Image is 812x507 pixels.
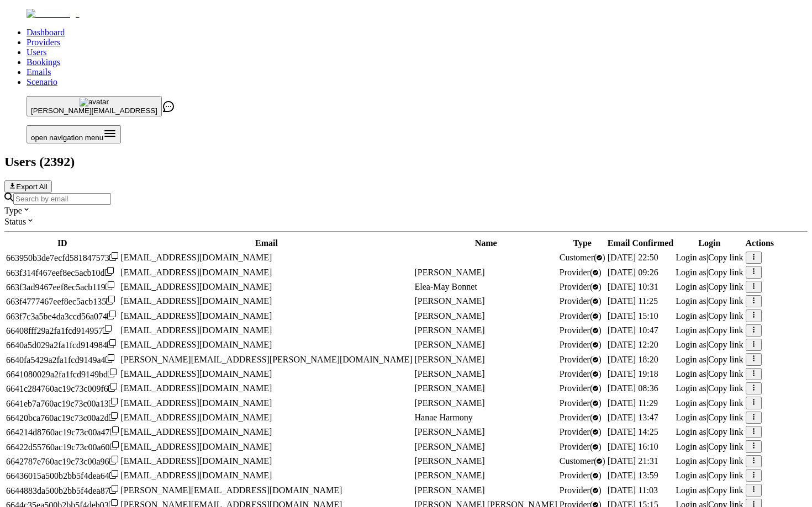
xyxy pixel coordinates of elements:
span: Copy link [708,296,744,306]
span: validated [560,253,605,262]
div: Click to copy [6,267,119,278]
span: [PERSON_NAME] [415,427,485,436]
span: Login as [676,311,706,321]
span: Copy link [708,383,744,393]
span: validated [560,398,602,408]
span: Login as [676,253,706,262]
span: [PERSON_NAME][EMAIL_ADDRESS][PERSON_NAME][DOMAIN_NAME] [121,355,413,364]
span: Copy link [708,369,744,378]
div: Click to copy [6,369,119,380]
button: avatar[PERSON_NAME][EMAIL_ADDRESS] [27,96,162,116]
span: [PERSON_NAME] [415,355,485,364]
span: [PERSON_NAME] [415,471,485,480]
h2: Users ( 2392 ) [4,154,808,169]
span: [DATE] 22:50 [608,253,658,262]
span: Copy link [708,268,744,277]
span: [DATE] 10:47 [608,325,658,335]
div: | [676,268,743,277]
a: Bookings [27,57,60,67]
span: validated [560,427,602,436]
span: Login as [676,296,706,306]
span: Hanae Harmony [415,413,473,422]
th: Login [675,238,744,249]
span: validated [560,268,602,277]
span: Login as [676,485,706,495]
div: | [676,325,743,335]
div: | [676,471,743,481]
span: [PERSON_NAME][EMAIL_ADDRESS][DOMAIN_NAME] [121,485,342,495]
span: [DATE] 15:10 [608,311,658,321]
div: | [676,282,743,292]
span: [DATE] 11:25 [608,296,658,306]
span: [EMAIL_ADDRESS][DOMAIN_NAME] [121,311,272,321]
span: [DATE] 09:26 [608,268,658,277]
a: Emails [27,67,51,77]
span: Login as [676,413,706,422]
div: | [676,442,743,452]
span: validated [560,413,602,422]
span: Copy link [708,471,744,480]
div: Status [4,216,808,227]
span: [PERSON_NAME] [415,340,485,349]
span: Login as [676,471,706,480]
div: | [676,355,743,365]
span: validated [560,471,602,480]
span: Copy link [708,311,744,321]
span: [PERSON_NAME] [415,311,485,321]
span: Copy link [708,427,744,436]
span: validated [560,442,602,451]
span: Login as [676,383,706,393]
span: [PERSON_NAME] [415,369,485,378]
div: | [676,398,743,408]
span: [DATE] 19:18 [608,369,658,378]
div: Click to copy [6,383,119,394]
div: | [676,383,743,393]
span: Copy link [708,340,744,349]
span: [DATE] 18:20 [608,355,658,364]
button: Open menu [27,125,121,143]
button: Export All [4,180,52,193]
div: Click to copy [6,325,119,336]
span: open navigation menu [31,134,103,142]
span: [DATE] 11:29 [608,398,658,408]
th: Email Confirmed [607,238,674,249]
span: validated [560,282,602,291]
div: Click to copy [6,426,119,437]
span: Login as [676,340,706,349]
span: [EMAIL_ADDRESS][DOMAIN_NAME] [121,296,272,306]
span: Copy link [708,253,744,262]
span: [EMAIL_ADDRESS][DOMAIN_NAME] [121,471,272,480]
span: [PERSON_NAME][EMAIL_ADDRESS] [31,106,157,115]
span: [DATE] 13:47 [608,413,658,422]
div: Click to copy [6,296,119,307]
span: Login as [676,268,706,277]
a: Users [27,47,46,57]
span: [EMAIL_ADDRESS][DOMAIN_NAME] [121,268,272,277]
th: Email [120,238,413,249]
span: [DATE] 21:31 [608,456,658,466]
span: [EMAIL_ADDRESS][DOMAIN_NAME] [121,282,272,291]
span: Login as [676,355,706,364]
span: Login as [676,282,706,291]
span: [PERSON_NAME] [415,442,485,451]
span: [PERSON_NAME] [415,383,485,393]
span: [DATE] 12:20 [608,340,658,349]
img: Fluum Logo [27,9,80,19]
span: [PERSON_NAME] [415,296,485,306]
div: Click to copy [6,354,119,365]
span: Copy link [708,442,744,451]
span: Login as [676,398,706,408]
span: [DATE] 10:31 [608,282,658,291]
div: | [676,413,743,423]
div: | [676,369,743,379]
span: [EMAIL_ADDRESS][DOMAIN_NAME] [121,340,272,349]
span: Elea-May Bonnet [415,282,477,291]
span: [EMAIL_ADDRESS][DOMAIN_NAME] [121,253,272,262]
span: validated [560,340,602,349]
span: [DATE] 13:59 [608,471,658,480]
span: [DATE] 11:03 [608,485,658,495]
a: Scenario [27,77,57,87]
span: validated [560,485,602,495]
span: Login as [676,427,706,436]
div: Click to copy [6,398,119,409]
